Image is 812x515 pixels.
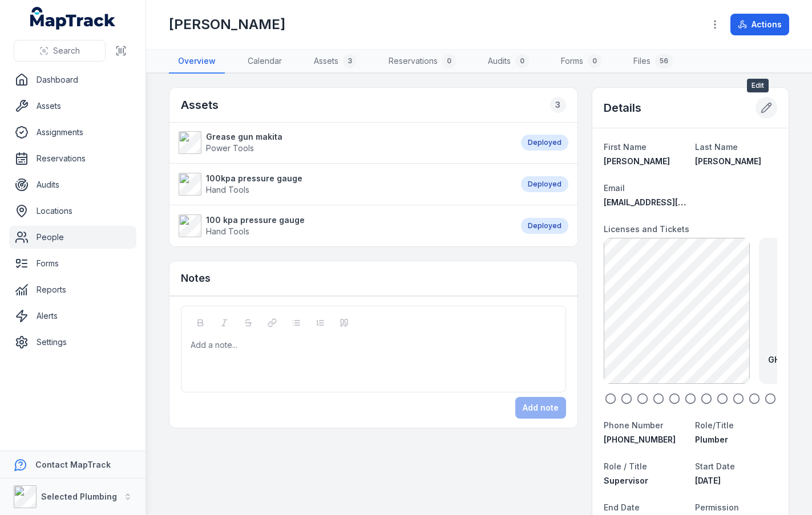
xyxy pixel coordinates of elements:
a: Locations [9,200,136,222]
a: Dashboard [9,68,136,91]
a: Overview [169,50,225,74]
a: Assignments [9,121,136,144]
span: End Date [604,502,640,512]
h2: Details [604,100,641,116]
strong: Grease gun makita [206,131,282,143]
a: MapTrack [30,7,116,30]
div: Deployed [521,135,568,151]
div: 3 [550,97,566,113]
span: Search [53,45,80,56]
strong: 100 kpa pressure gauge [206,214,305,226]
a: Forms [9,252,136,275]
a: Audits0 [479,50,538,74]
strong: Selected Plumbing [41,492,117,501]
a: 100 kpa pressure gaugeHand Tools [179,214,510,237]
span: Licenses and Tickets [604,224,689,234]
a: People [9,226,136,249]
span: Permission [695,502,739,512]
span: Last Name [695,142,738,152]
a: Reservations [9,147,136,170]
div: 0 [588,54,601,68]
div: Deployed [521,176,568,192]
span: Role/Title [695,420,734,430]
a: Reports [9,278,136,301]
span: [PERSON_NAME] [604,156,670,166]
div: 0 [515,54,529,68]
span: Hand Tools [206,185,249,194]
a: Forms0 [552,50,611,74]
a: Assets [9,95,136,117]
span: Start Date [695,461,735,471]
a: Reservations0 [379,50,465,74]
h3: Notes [181,270,211,286]
strong: 100kpa pressure gauge [206,173,302,184]
a: Alerts [9,305,136,327]
span: First Name [604,142,647,152]
a: Settings [9,331,136,354]
a: Files56 [624,50,682,74]
span: [PHONE_NUMBER] [604,435,676,444]
span: Email [604,183,625,193]
div: 56 [655,54,673,68]
a: Audits [9,173,136,196]
span: [EMAIL_ADDRESS][DOMAIN_NAME] [604,197,741,207]
div: Deployed [521,218,568,234]
a: 100kpa pressure gaugeHand Tools [179,173,510,196]
a: Calendar [239,50,291,74]
span: Power Tools [206,143,254,153]
span: Phone Number [604,420,663,430]
span: [PERSON_NAME] [695,156,761,166]
button: Search [14,40,106,62]
a: Assets3 [305,50,366,74]
span: [DATE] [695,476,721,485]
span: Role / Title [604,461,647,471]
span: Plumber [695,435,728,444]
strong: Contact MapTrack [35,460,111,469]
span: Supervisor [604,476,648,485]
a: Grease gun makitaPower Tools [179,131,510,154]
div: 3 [343,54,357,68]
time: 10/16/2017, 12:00:00 AM [695,476,721,485]
button: Actions [730,14,789,35]
div: 0 [442,54,456,68]
span: Hand Tools [206,226,249,236]
h1: [PERSON_NAME] [169,15,285,34]
h2: Assets [181,97,219,113]
span: Edit [747,79,769,92]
